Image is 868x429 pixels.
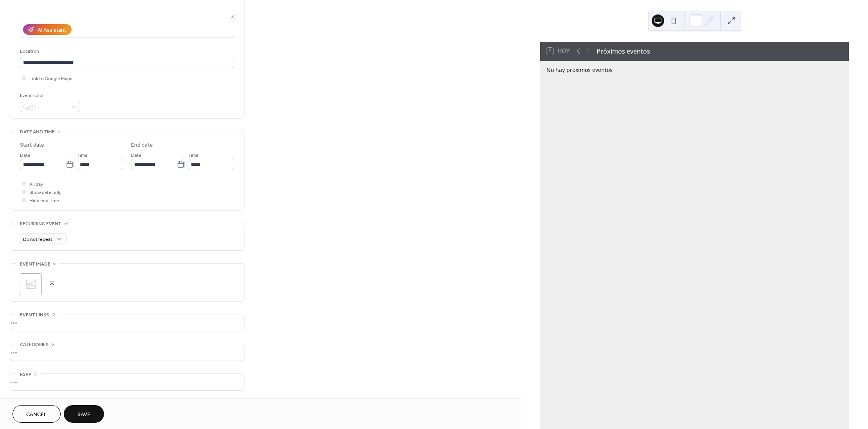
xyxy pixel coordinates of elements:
div: End date [131,141,153,149]
span: Event links [20,311,49,319]
span: Date and time [20,128,55,136]
div: AI Assistant [38,26,66,34]
div: ••• [10,374,244,390]
div: ; [20,273,42,295]
span: Date [131,151,142,160]
span: Event image [20,260,50,268]
span: RSVP [20,370,31,379]
span: Do not repeat [23,235,52,244]
div: Event color [20,92,79,100]
span: Recurring event [20,220,61,228]
span: Cancel [26,411,47,419]
button: AI Assistant [23,24,72,35]
span: Hide end time [29,197,59,205]
div: ••• [10,344,244,361]
div: Start date [20,141,44,149]
div: ••• [10,314,244,331]
button: Save [64,405,104,423]
span: Time [188,151,199,160]
div: No hay próximos eventos [546,66,843,74]
span: Show date only [29,188,61,197]
span: All day [29,180,43,188]
div: Location [20,47,233,56]
span: Link to Google Maps [29,75,72,83]
span: Categories [20,341,49,349]
span: Save [77,411,90,419]
span: Time [77,151,88,160]
span: Date [20,151,31,160]
button: Cancel [13,405,61,423]
div: Próximos eventos [597,47,650,56]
